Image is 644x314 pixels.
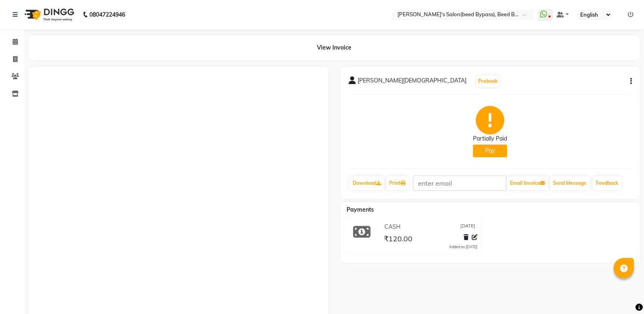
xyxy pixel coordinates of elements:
[449,244,477,250] div: Added on [DATE]
[473,145,507,157] button: Pay
[473,134,507,143] div: Partially Paid
[476,76,500,87] button: Prebook
[610,282,636,306] iframe: chat widget
[21,3,76,26] img: logo
[593,176,622,190] a: Feedback
[384,223,401,231] span: CASH
[413,175,506,191] input: enter email
[347,206,374,213] span: Payments
[349,176,384,190] a: Download
[386,176,409,190] a: Print
[460,223,475,231] span: [DATE]
[358,76,466,88] span: [PERSON_NAME][DEMOGRAPHIC_DATA]
[28,35,640,60] div: View Invoice
[550,176,590,190] button: Send Message
[507,176,548,190] button: Email Invoice
[89,3,125,26] b: 08047224946
[384,234,412,245] span: ₹120.00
